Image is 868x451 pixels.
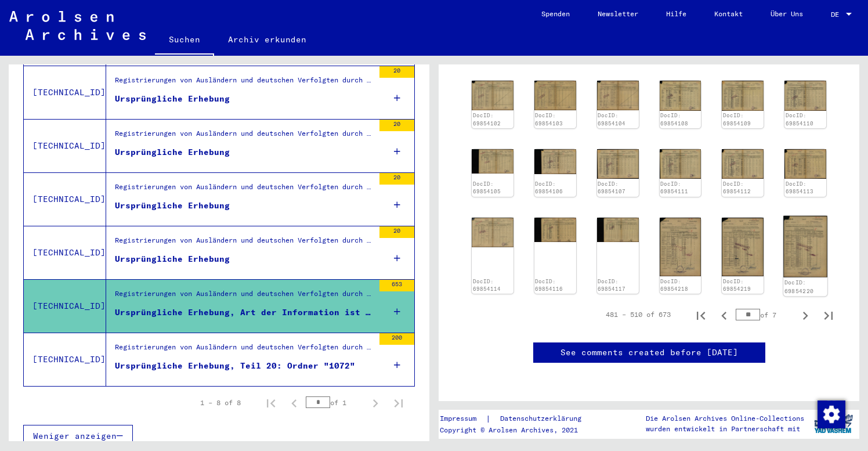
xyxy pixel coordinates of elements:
div: Ursprüngliche Erhebung [115,253,230,265]
div: 481 – 510 of 673 [606,309,671,320]
div: Ursprüngliche Erhebung, Teil 20: Ordner "1072" [115,360,355,372]
button: Next page [794,303,817,326]
a: DocID: 69854116 [535,278,563,293]
span: Weniger anzeigen [33,431,117,441]
a: DocID: 69854218 [660,278,688,293]
button: Last page [817,303,840,326]
div: Ursprüngliche Erhebung [115,93,230,105]
img: Zustimmung ändern [818,401,845,428]
a: Impressum [440,413,486,425]
button: Previous page [283,391,306,414]
img: 001.jpg [597,149,639,179]
td: [TECHNICAL_ID] [24,333,106,386]
a: DocID: 69854104 [598,112,625,127]
div: | [440,413,595,425]
img: yv_logo.png [812,409,855,438]
div: Ursprüngliche Erhebung, Art der Information ist nicht erfasst [115,306,374,319]
div: of 1 [306,397,364,408]
div: 200 [379,333,414,345]
div: 20 [379,120,414,131]
img: 001.jpg [597,218,639,243]
a: See comments created before [DATE] [560,347,738,359]
div: 653 [379,280,414,291]
a: Suchen [155,26,214,56]
a: DocID: 69854106 [535,181,563,195]
td: [TECHNICAL_ID] [24,226,106,279]
img: 001.jpg [660,81,701,110]
img: 001.jpg [784,149,826,179]
td: [TECHNICAL_ID] [24,66,106,119]
button: Weniger anzeigen [23,425,133,447]
div: Registrierungen von Ausländern und deutschen Verfolgten durch öffentliche Einrichtungen, Versiche... [115,342,374,358]
a: DocID: 69854107 [598,181,625,195]
img: 001.jpg [722,218,764,277]
p: Copyright © Arolsen Archives, 2021 [440,425,595,435]
a: DocID: 69854102 [473,112,501,127]
div: Registrierungen von Ausländern und deutschen Verfolgten durch öffentliche Einrichtungen, Versiche... [115,182,374,198]
img: 001.jpg [534,218,576,243]
a: DocID: 69854219 [723,278,751,293]
a: DocID: 69854117 [598,278,625,293]
a: DocID: 69854111 [660,181,688,195]
img: 001.jpg [722,149,764,179]
a: DocID: 69854105 [473,181,501,195]
a: DocID: 69854108 [660,112,688,127]
a: DocID: 69854112 [723,181,751,195]
a: DocID: 69854220 [784,279,813,294]
a: DocID: 69854109 [723,112,751,127]
a: DocID: 69854110 [786,112,813,127]
img: 001.jpg [534,149,576,174]
div: 20 [379,66,414,78]
td: [TECHNICAL_ID] [24,172,106,226]
img: 001.jpg [660,218,701,276]
a: DocID: 69854114 [473,278,501,293]
span: DE [831,10,844,19]
button: First page [689,303,713,326]
a: Datenschutzerklärung [491,413,595,425]
img: 001.jpg [660,149,701,179]
div: of 7 [736,309,794,320]
div: Registrierungen von Ausländern und deutschen Verfolgten durch öffentliche Einrichtungen, Versiche... [115,235,374,251]
img: 001.jpg [597,81,639,110]
img: 001.jpg [784,81,826,110]
a: Archiv erkunden [214,26,320,53]
img: 001.jpg [783,215,827,277]
div: Ursprüngliche Erhebung [115,146,230,158]
button: Previous page [713,303,736,326]
div: 20 [379,226,414,238]
button: Next page [364,391,387,414]
div: Registrierungen von Ausländern und deutschen Verfolgten durch öffentliche Einrichtungen, Versiche... [115,288,374,305]
td: [TECHNICAL_ID] [24,119,106,172]
div: 1 – 8 of 8 [200,398,241,408]
div: Registrierungen von Ausländern und deutschen Verfolgten durch öffentliche Einrichtungen, Versiche... [115,75,374,91]
img: 001.jpg [534,81,576,110]
img: Arolsen_neg.svg [9,11,146,40]
img: 001.jpg [472,81,513,110]
a: DocID: 69854103 [535,112,563,127]
p: wurden entwickelt in Partnerschaft mit [646,424,804,434]
button: Last page [387,391,410,414]
a: DocID: 69854113 [786,181,813,195]
img: 001.jpg [722,81,764,110]
p: Die Arolsen Archives Online-Collections [646,413,804,424]
img: 001.jpg [472,149,513,174]
td: [TECHNICAL_ID] [24,279,106,333]
img: 001.jpg [472,218,513,247]
button: First page [259,391,283,414]
div: 20 [379,173,414,185]
div: Ursprüngliche Erhebung [115,200,230,212]
div: Registrierungen von Ausländern und deutschen Verfolgten durch öffentliche Einrichtungen, Versiche... [115,128,374,145]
